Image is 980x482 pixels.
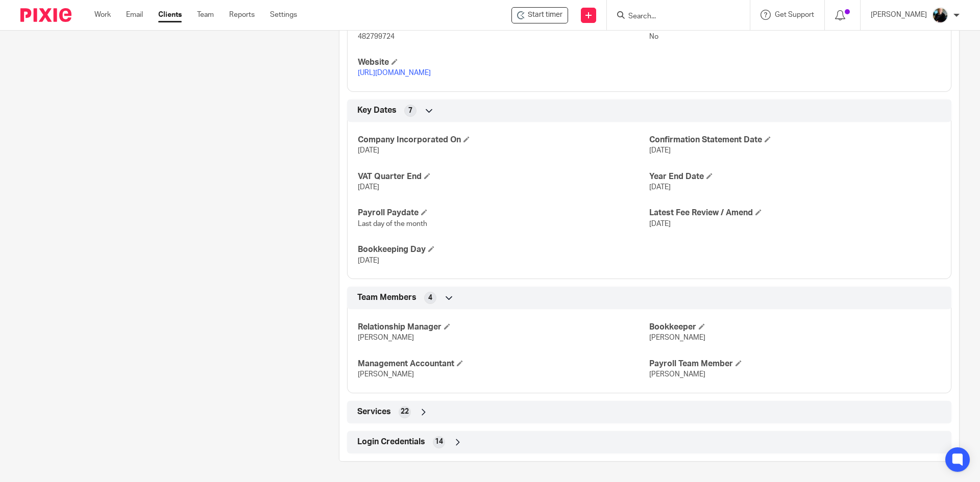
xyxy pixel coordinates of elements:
h4: Bookkeeper [649,322,941,333]
h4: Bookkeeping Day [358,244,649,255]
span: [DATE] [649,220,671,227]
span: Key Dates [357,105,397,116]
h4: Relationship Manager [358,322,649,333]
span: [PERSON_NAME] [649,334,705,341]
span: 4 [428,293,432,303]
a: Email [126,10,143,20]
h4: Management Accountant [358,359,649,369]
span: Get Support [775,11,814,18]
h4: Payroll Team Member [649,359,941,369]
a: Work [94,10,111,20]
span: Last day of the month [358,220,427,227]
a: [URL][DOMAIN_NAME] [358,69,431,77]
span: Start timer [528,10,562,20]
span: 482799724 [358,33,395,40]
input: Search [627,12,719,21]
img: Pixie [20,8,71,22]
span: [PERSON_NAME] [358,371,414,378]
a: Reports [229,10,255,20]
h4: VAT Quarter End [358,171,649,182]
span: [PERSON_NAME] [649,371,705,378]
span: 22 [401,407,409,417]
span: Services [357,407,391,417]
span: [DATE] [649,147,671,154]
img: nicky-partington.jpg [932,7,948,23]
h4: Year End Date [649,171,941,182]
span: 7 [408,106,412,116]
h4: Payroll Paydate [358,208,649,218]
span: [DATE] [358,147,379,154]
span: [PERSON_NAME] [358,334,414,341]
h4: Latest Fee Review / Amend [649,208,941,218]
h4: Company Incorporated On [358,135,649,145]
h4: Website [358,57,649,68]
span: [DATE] [649,184,671,191]
a: Team [197,10,214,20]
h4: Confirmation Statement Date [649,135,941,145]
a: Settings [270,10,297,20]
p: [PERSON_NAME] [871,10,927,20]
span: Team Members [357,292,416,303]
span: [DATE] [358,257,379,264]
span: Login Credentials [357,437,425,447]
a: Clients [158,10,182,20]
span: [DATE] [358,184,379,191]
span: No [649,33,658,40]
span: 14 [435,437,443,447]
div: Elcella Ltd [511,7,568,23]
